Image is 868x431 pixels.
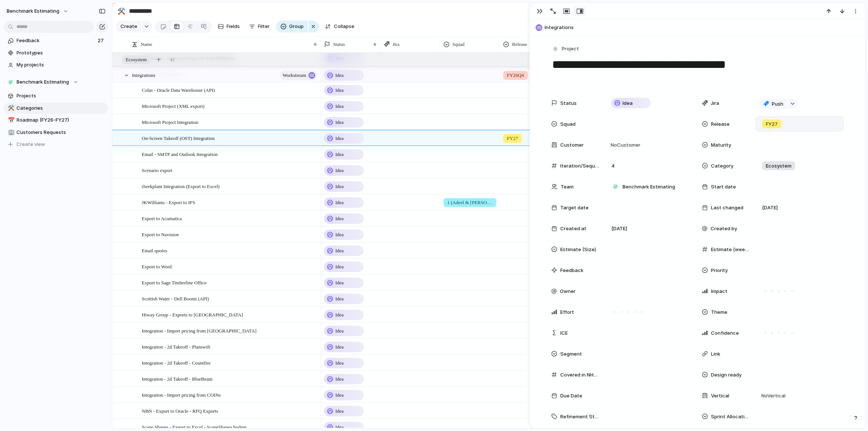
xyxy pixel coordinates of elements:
[17,92,106,100] span: Projects
[283,70,306,81] span: Workstream
[98,37,105,44] span: 27
[4,139,108,150] button: Create view
[7,7,59,15] span: Benchmark Estimating
[117,6,126,16] div: ⚒️
[560,392,582,400] span: Due Date
[560,288,576,295] span: Owner
[551,44,581,54] button: Project
[215,21,243,32] button: Fields
[142,182,220,190] span: iSeekplant Integration (Export to Excel)
[560,246,596,253] span: Estimate (Size)
[711,267,728,274] span: Priority
[4,127,108,138] a: 🏢Customers Requests
[335,263,344,271] span: Idea
[335,135,344,142] span: Idea
[560,413,599,421] span: Refinement Stage
[142,342,210,351] span: Integration - 2d Takeoff - Planswift
[711,288,727,295] span: Impact
[8,116,13,125] div: 📅
[335,279,344,287] span: Idea
[142,326,257,335] span: Integration - Import pricing from [GEOGRAPHIC_DATA]
[335,407,344,415] span: Idea
[392,41,399,48] span: Jira
[142,406,218,415] span: NBN - Export to Oracle - RFQ Exports
[142,294,209,303] span: Scottish Water - Dell Boomi (API)
[17,104,106,112] span: Categories
[7,129,14,136] button: 🏢
[560,330,568,337] span: ICE
[711,371,742,379] span: Design ready
[126,56,147,63] span: Ecosystem
[608,162,618,170] span: 4
[772,100,783,108] span: Push
[333,41,345,48] span: Status
[17,61,106,69] span: My projects
[335,247,344,254] span: Idea
[711,330,739,337] span: Confidence
[120,23,137,30] span: Create
[447,199,493,206] span: 1 (Adeel & [PERSON_NAME])
[335,375,344,383] span: Idea
[335,311,344,319] span: Idea
[142,230,179,238] span: Export to Navision
[711,392,729,400] span: Vertical
[142,85,215,94] span: Colas - Oracle Data Warehouse (API)
[3,5,72,17] button: Benchmark Estimating
[335,167,344,174] span: Idea
[4,103,108,114] a: ⚒️Categories
[545,24,862,31] span: Integrations
[289,23,304,30] span: Group
[142,166,172,174] span: Scenario export
[560,204,589,212] span: Target date
[711,100,719,107] span: Jira
[711,121,730,128] span: Release
[711,162,733,170] span: Category
[533,22,862,34] button: Integrations
[335,119,344,126] span: Idea
[766,121,778,128] span: FY27
[611,225,627,232] span: [DATE]
[132,71,155,79] span: Integrations
[759,392,786,400] span: No Vertical
[142,246,167,254] span: Email quotes
[17,37,95,44] span: Feedback
[142,310,243,319] span: Hiway Group - Exports to [GEOGRAPHIC_DATA]
[17,129,106,136] span: Customers Requests
[335,183,344,190] span: Idea
[142,214,182,222] span: Export to Acumatica
[560,350,582,358] span: Segment
[335,295,344,303] span: Idea
[560,121,576,128] span: Squad
[762,204,778,212] span: [DATE]
[142,374,213,383] span: Integration - 2d Takeoff - BlueBeam
[335,231,344,238] span: Idea
[335,359,344,367] span: Idea
[142,422,247,431] span: Scape Shapes - Export to Excel - ScapeShapes budget
[280,71,317,80] button: Workstream
[711,204,743,212] span: Last changed
[711,350,720,358] span: Link
[4,115,108,126] a: 📅Roadmap (FY26-FY27)
[142,262,172,271] span: Export to Word
[766,162,792,170] span: Ecosystem
[258,23,270,30] span: Filter
[452,41,465,48] span: Squad
[116,5,128,17] button: ⚒️
[711,141,731,149] span: Maturity
[227,23,240,30] span: Fields
[711,246,750,253] span: Estimate (weeks)
[759,99,787,109] button: Push
[4,59,108,71] a: My projects
[142,390,221,399] span: Integration - Import pricing from COINs
[8,104,13,112] div: ⚒️
[608,141,640,149] span: No Customer
[507,135,518,142] span: FY27
[507,72,524,79] span: FY26Q4
[142,278,207,287] span: Export to Sage Timberline Office
[142,101,204,110] span: Microsoft Project (XML export)
[17,116,106,124] span: Roadmap (FY26-FY27)
[335,151,344,158] span: Idea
